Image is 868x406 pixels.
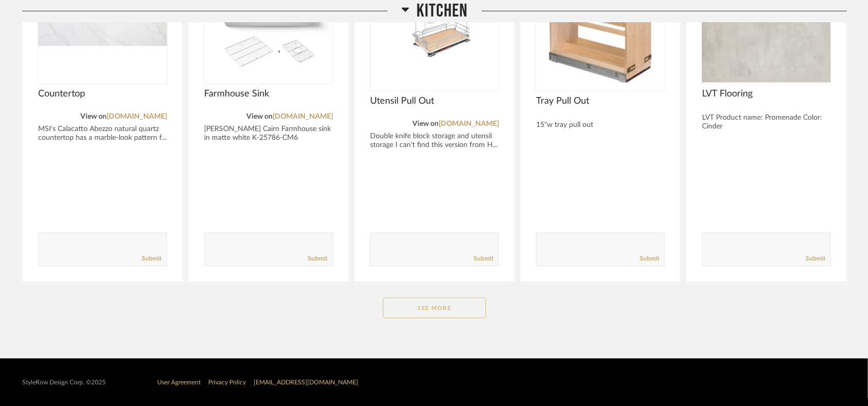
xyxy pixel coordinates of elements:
span: View on [246,113,273,120]
a: [DOMAIN_NAME] [273,113,333,120]
div: Double knife block storage and utensil storage I can't find this version from H... [370,132,499,150]
a: Submit [308,254,327,263]
div: StyleRow Design Corp. ©2025 [22,379,106,386]
span: View on [412,120,439,127]
a: Submit [806,254,825,263]
a: Submit [474,254,493,263]
span: Utensil Pull Out [370,95,499,107]
a: Submit [142,254,161,263]
a: [EMAIL_ADDRESS][DOMAIN_NAME] [254,379,358,385]
div: LVT Product name: Promenade Color: Cinder [702,113,831,131]
button: See More [383,298,486,318]
a: Submit [640,254,659,263]
a: User Agreement [157,379,201,385]
a: [DOMAIN_NAME] [439,120,499,127]
a: [DOMAIN_NAME] [107,113,167,120]
span: View on [80,113,107,120]
span: Countertop [38,88,167,100]
span: Tray Pull Out [536,95,665,107]
div: 15"w tray pull out [536,121,665,129]
span: Farmhouse Sink [204,88,333,100]
div: MSI's Calacatto Abezzo natural quartz countertop has a marble-look pattern f... [38,125,167,142]
a: Privacy Policy [208,379,246,385]
span: LVT Flooring [702,88,831,100]
div: [PERSON_NAME] Cairn Farmhouse sink in matte white K-25786-CM6 [204,125,333,142]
